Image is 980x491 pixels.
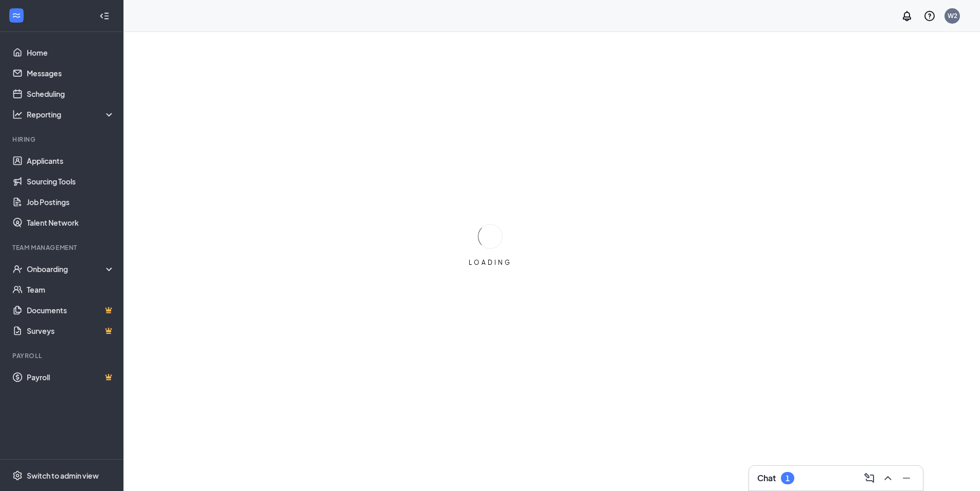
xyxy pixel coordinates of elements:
[27,279,115,300] a: Team
[12,243,113,252] div: Team Management
[12,351,113,360] div: Payroll
[861,470,878,486] button: ComposeMessage
[27,63,115,83] a: Messages
[27,367,115,387] a: PayrollCrown
[923,10,936,22] svg: QuestionInfo
[12,470,23,481] svg: Settings
[27,300,115,320] a: DocumentsCrown
[27,264,106,274] div: Onboarding
[27,192,115,212] a: Job Postings
[27,42,115,63] a: Home
[27,109,115,120] div: Reporting
[900,472,913,484] svg: Minimize
[898,470,915,486] button: Minimize
[11,10,22,21] svg: WorkstreamLogo
[27,171,115,192] a: Sourcing Tools
[12,109,23,120] svg: Analysis
[465,258,516,267] div: LOADING
[882,472,894,484] svg: ChevronUp
[12,264,23,274] svg: UserCheck
[12,135,113,144] div: Hiring
[757,472,776,484] h3: Chat
[880,470,896,486] button: ChevronUp
[948,11,957,20] div: W2
[786,474,790,483] div: 1
[863,472,876,484] svg: ComposeMessage
[901,10,913,22] svg: Notifications
[27,83,115,104] a: Scheduling
[27,212,115,233] a: Talent Network
[27,470,99,481] div: Switch to admin view
[27,320,115,341] a: SurveysCrown
[27,150,115,171] a: Applicants
[99,11,110,21] svg: Collapse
